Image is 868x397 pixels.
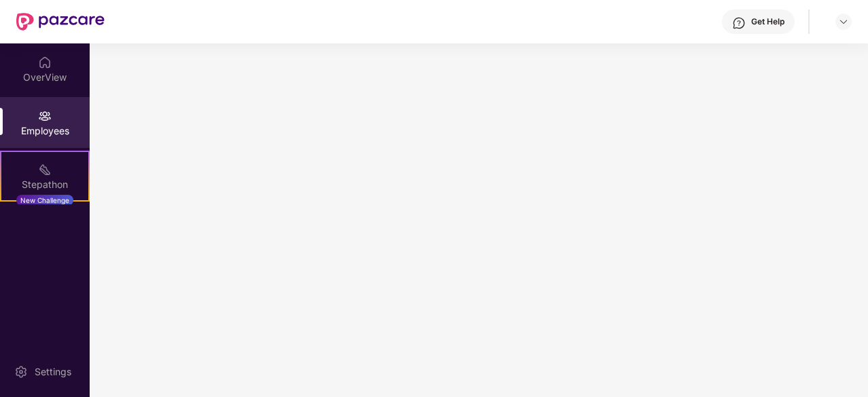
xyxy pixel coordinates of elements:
[38,109,52,123] img: svg+xml;base64,PHN2ZyBpZD0iRW1wbG95ZWVzIiB4bWxucz0iaHR0cDovL3d3dy53My5vcmcvMjAwMC9zdmciIHdpZHRoPS...
[38,163,52,176] img: svg+xml;base64,PHN2ZyB4bWxucz0iaHR0cDovL3d3dy53My5vcmcvMjAwMC9zdmciIHdpZHRoPSIyMSIgaGVpZ2h0PSIyMC...
[838,16,849,27] img: svg+xml;base64,PHN2ZyBpZD0iRHJvcGRvd24tMzJ4MzIiIHhtbG5zPSJodHRwOi8vd3d3LnczLm9yZy8yMDAwL3N2ZyIgd2...
[38,56,52,69] img: svg+xml;base64,PHN2ZyBpZD0iSG9tZSIgeG1sbnM9Imh0dHA6Ly93d3cudzMub3JnLzIwMDAvc3ZnIiB3aWR0aD0iMjAiIG...
[16,13,105,31] img: New Pazcare Logo
[31,365,75,379] div: Settings
[1,178,88,191] div: Stepathon
[16,195,73,206] div: New Challenge
[751,16,784,27] div: Get Help
[14,365,28,379] img: svg+xml;base64,PHN2ZyBpZD0iU2V0dGluZy0yMHgyMCIgeG1sbnM9Imh0dHA6Ly93d3cudzMub3JnLzIwMDAvc3ZnIiB3aW...
[732,16,746,30] img: svg+xml;base64,PHN2ZyBpZD0iSGVscC0zMngzMiIgeG1sbnM9Imh0dHA6Ly93d3cudzMub3JnLzIwMDAvc3ZnIiB3aWR0aD...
